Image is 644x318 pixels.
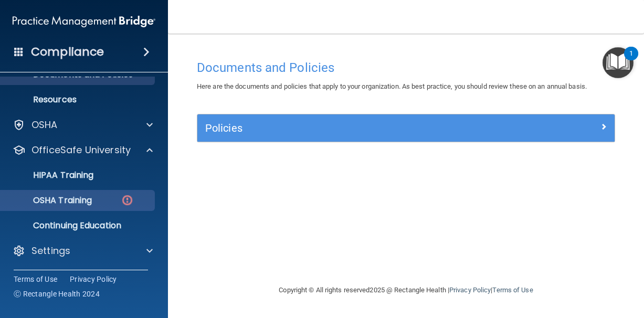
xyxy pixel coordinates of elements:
[70,274,117,284] a: Privacy Policy
[7,94,150,105] p: Resources
[7,195,92,206] p: OSHA Training
[603,47,634,78] button: Open Resource Center, 1 new notification
[205,122,502,134] h5: Policies
[31,119,58,131] p: OSHA
[7,69,150,80] p: Documents and Policies
[14,289,100,299] span: Ⓒ Rectangle Health 2024
[13,144,153,156] a: OfficeSafe University
[13,119,153,131] a: OSHA
[121,194,134,207] img: danger-circle.6113f641.png
[31,45,104,59] h4: Compliance
[7,170,93,181] p: HIPAA Training
[205,120,607,136] a: Policies
[31,144,131,156] p: OfficeSafe University
[13,245,153,257] a: Settings
[492,286,533,294] a: Terms of Use
[7,220,150,231] p: Continuing Education
[197,61,615,75] h4: Documents and Policies
[31,245,70,257] p: Settings
[629,54,633,67] div: 1
[449,286,491,294] a: Privacy Policy
[13,11,155,32] img: PMB logo
[215,273,598,307] div: Copyright © All rights reserved 2025 @ Rectangle Health | |
[197,82,587,90] span: Here are the documents and policies that apply to your organization. As best practice, you should...
[14,274,57,284] a: Terms of Use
